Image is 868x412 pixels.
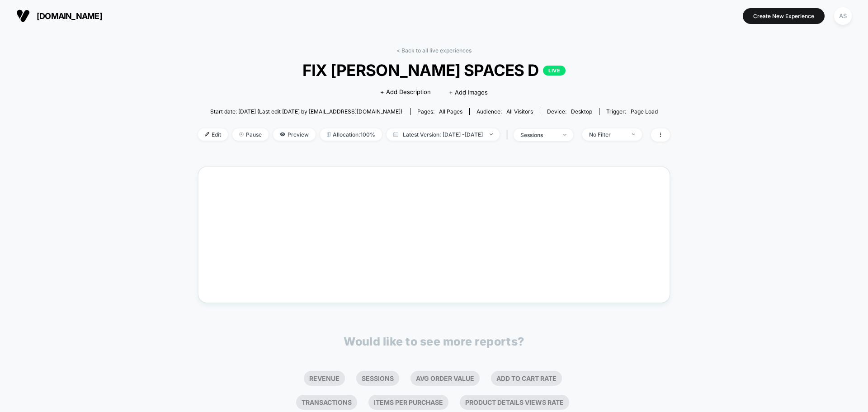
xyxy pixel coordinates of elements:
div: Trigger: [606,108,658,115]
span: [DOMAIN_NAME] [37,11,102,21]
li: Add To Cart Rate [491,371,562,386]
img: calendar [393,132,398,137]
span: Edit [198,128,228,141]
span: all pages [439,108,462,115]
a: < Back to all live experiences [396,47,472,54]
button: [DOMAIN_NAME] [14,9,105,23]
span: All Visitors [506,108,533,115]
img: Visually logo [16,9,30,23]
img: end [632,133,635,135]
div: Pages: [417,108,462,115]
span: Pause [232,128,269,141]
span: | [504,128,514,142]
span: Device: [540,108,599,115]
span: + Add Images [449,89,488,96]
li: Product Details Views Rate [460,395,569,410]
img: end [239,132,244,137]
div: AS [834,7,852,25]
span: FIX [PERSON_NAME] SPACES D [222,61,646,80]
span: Latest Version: [DATE] - [DATE] [387,128,500,141]
img: end [563,134,566,136]
span: Preview [273,128,316,141]
li: Avg Order Value [410,371,480,386]
li: Sessions [356,371,399,386]
div: sessions [520,132,557,138]
p: LIVE [543,66,566,76]
button: AS [831,7,854,25]
div: No Filter [589,131,625,138]
p: Would like to see more reports? [344,335,524,348]
img: end [490,133,493,135]
span: + Add Description [380,88,431,97]
button: Create New Experience [743,8,825,24]
li: Revenue [304,371,345,386]
span: Allocation: 100% [320,128,382,141]
img: rebalance [327,132,330,137]
li: Items Per Purchase [368,395,448,410]
img: edit [205,132,209,137]
span: Page Load [631,108,658,115]
div: Audience: [476,108,533,115]
span: Start date: [DATE] (Last edit [DATE] by [EMAIL_ADDRESS][DOMAIN_NAME]) [210,108,402,115]
li: Transactions [296,395,357,410]
span: desktop [571,108,592,115]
